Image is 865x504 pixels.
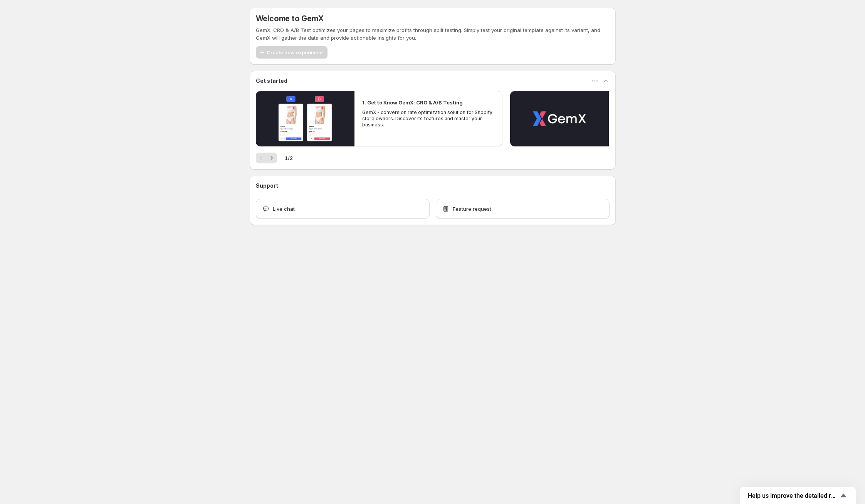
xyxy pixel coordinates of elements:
span: Live chat [273,205,295,213]
span: Feature request [453,205,491,213]
button: Next [266,153,277,163]
span: Help us improve the detailed report for A/B campaigns [748,492,839,499]
button: Play video [510,91,609,146]
h5: Welcome to GemX [256,14,324,23]
p: GemX: CRO & A/B Test optimizes your pages to maximize profits through split testing. Simply test ... [256,26,610,42]
button: Play video [256,91,354,146]
h3: Get started [256,77,287,85]
p: GemX - conversion rate optimization solution for Shopify store owners. Discover its features and ... [362,109,495,128]
nav: Pagination [256,153,277,163]
h3: Support [256,182,278,190]
button: Show survey - Help us improve the detailed report for A/B campaigns [748,491,848,500]
span: 1 / 2 [285,154,293,162]
h2: 1. Get to Know GemX: CRO & A/B Testing [362,99,463,106]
